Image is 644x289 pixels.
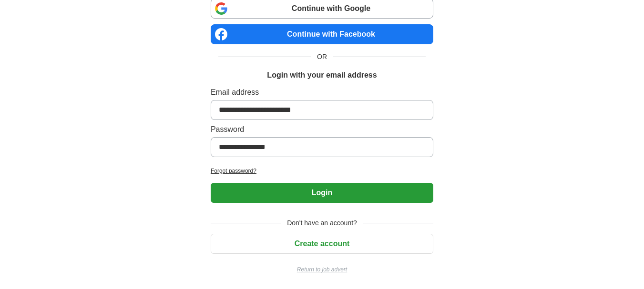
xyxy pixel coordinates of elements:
[211,167,433,175] a: Forgot password?
[211,24,433,44] a: Continue with Facebook
[281,218,363,228] span: Don't have an account?
[267,70,377,81] h1: Login with your email address
[211,239,433,248] a: Create account
[211,234,433,254] button: Create account
[311,52,333,62] span: OR
[211,87,433,98] label: Email address
[211,124,433,135] label: Password
[211,183,433,203] button: Login
[211,265,433,274] a: Return to job advert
